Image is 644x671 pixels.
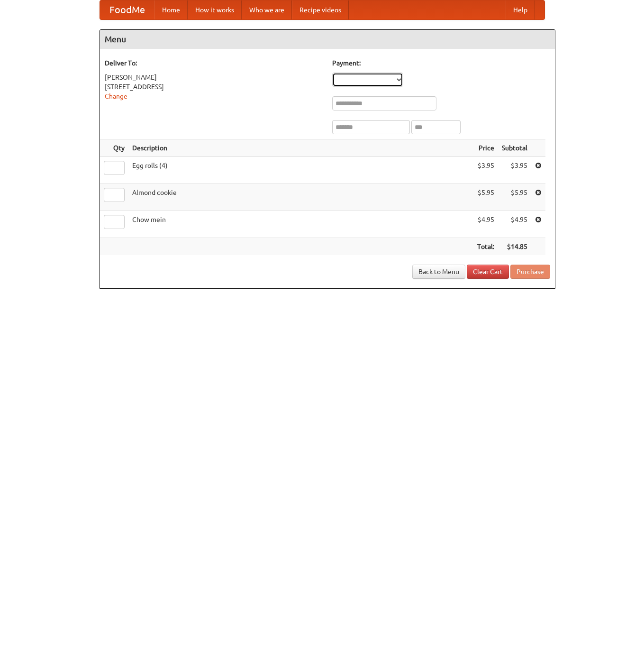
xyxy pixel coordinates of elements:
td: Chow mein [128,211,473,238]
td: $5.95 [473,184,498,211]
h5: Payment: [332,58,550,68]
td: Egg rolls (4) [128,157,473,184]
th: Subtotal [498,139,531,157]
th: Total: [473,238,498,256]
h5: Deliver To: [105,58,323,68]
td: Almond cookie [128,184,473,211]
th: Qty [100,139,128,157]
a: Home [154,0,188,19]
a: Change [105,92,127,100]
th: Description [128,139,473,157]
td: $3.95 [498,157,531,184]
div: [PERSON_NAME] [105,73,323,82]
a: Recipe videos [292,0,349,19]
td: $4.95 [498,211,531,238]
a: FoodMe [100,0,154,19]
td: $4.95 [473,211,498,238]
a: Clear Cart [467,265,509,279]
h4: Menu [100,30,555,49]
a: How it works [188,0,242,19]
a: Help [506,0,535,19]
td: $3.95 [473,157,498,184]
th: $14.85 [498,238,531,256]
div: [STREET_ADDRESS] [105,82,323,92]
td: $5.95 [498,184,531,211]
a: Back to Menu [412,265,465,279]
button: Purchase [510,265,550,279]
th: Price [473,139,498,157]
a: Who we are [242,0,292,19]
